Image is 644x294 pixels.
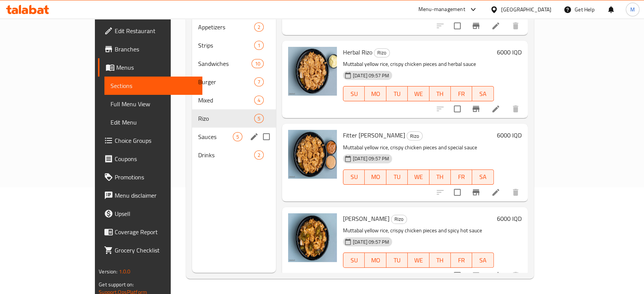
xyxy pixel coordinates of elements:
[506,183,525,201] button: delete
[449,184,465,200] span: Select to update
[111,118,196,127] span: Edit Menu
[98,241,202,259] a: Grocery Checklist
[116,63,196,72] span: Menus
[198,59,252,68] span: Sandwiches
[454,88,469,99] span: FR
[408,86,429,101] button: WE
[255,78,263,86] span: 7
[451,169,472,185] button: FR
[451,252,472,268] button: FR
[365,252,386,268] button: MO
[198,150,254,160] div: Drinks
[98,205,202,223] a: Upsell
[475,171,490,182] span: SA
[254,22,264,32] div: items
[449,18,465,34] span: Select to update
[343,59,494,69] p: Muttabal yellow rice, crispy chicken pieces and herbal sauce
[475,88,490,99] span: SA
[192,73,276,91] div: Burger7
[506,17,525,35] button: delete
[115,227,196,236] span: Coverage Report
[418,5,465,14] div: Menu-management
[433,171,448,182] span: TH
[192,18,276,36] div: Appetizers2
[386,86,408,101] button: TU
[374,48,389,57] span: Rizo
[192,91,276,109] div: Mixed4
[497,213,522,224] h6: 6000 IQD
[429,169,451,185] button: TH
[467,17,485,35] button: Branch-specific-item
[104,113,202,131] a: Edit Menu
[192,109,276,128] div: Rizo5
[467,183,485,201] button: Branch-specific-item
[408,252,429,268] button: WE
[411,88,426,99] span: WE
[254,150,264,160] div: items
[115,191,196,200] span: Menu disclaimer
[501,5,551,14] div: [GEOGRAPHIC_DATA]
[433,255,448,266] span: TH
[255,97,263,104] span: 4
[386,252,408,268] button: TU
[407,132,422,141] span: Rizo
[429,252,451,268] button: TH
[198,77,254,86] span: Burger
[365,169,386,185] button: MO
[192,36,276,54] div: Strips1
[255,24,263,31] span: 2
[119,267,131,276] span: 1.0.0
[254,41,264,50] div: items
[233,133,242,141] span: 5
[343,46,372,58] span: Herbal Rizo
[115,26,196,35] span: Edit Restaurant
[255,115,263,122] span: 5
[411,171,426,182] span: WE
[288,213,337,262] img: Matafi Rizo
[343,226,494,235] p: Muttabal yellow rice, crispy chicken pieces and spicy hot sauce
[255,42,263,49] span: 1
[98,22,202,40] a: Edit Restaurant
[491,21,500,30] a: Edit menu item
[99,280,134,289] span: Get support on:
[346,171,362,182] span: SU
[365,86,386,101] button: MO
[99,267,117,276] span: Version:
[104,95,202,113] a: Full Menu View
[449,101,465,117] span: Select to update
[472,252,493,268] button: SA
[343,129,405,141] span: Fitter [PERSON_NAME]
[255,152,263,159] span: 2
[288,130,337,179] img: Fitter Rizo
[98,186,202,205] a: Menu disclaimer
[198,114,254,123] span: Rizo
[198,41,254,50] span: Strips
[451,86,472,101] button: FR
[491,104,500,113] a: Edit menu item
[391,215,407,224] span: Rizo
[454,255,469,266] span: FR
[192,146,276,164] div: Drinks2
[467,100,485,118] button: Branch-specific-item
[389,255,405,266] span: TU
[389,88,405,99] span: TU
[252,60,263,67] span: 10
[408,169,429,185] button: WE
[497,130,522,141] h6: 6000 IQD
[497,47,522,58] h6: 6000 IQD
[374,48,390,58] div: Rizo
[391,215,407,224] div: Rizo
[350,238,392,246] span: [DATE] 09:57 PM
[98,131,202,150] a: Choice Groups
[192,128,276,146] div: Sauces5edit
[429,86,451,101] button: TH
[115,45,196,54] span: Branches
[343,252,365,268] button: SU
[254,77,264,86] div: items
[368,88,383,99] span: MO
[491,188,500,197] a: Edit menu item
[254,114,264,123] div: items
[506,100,525,118] button: delete
[115,136,196,145] span: Choice Groups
